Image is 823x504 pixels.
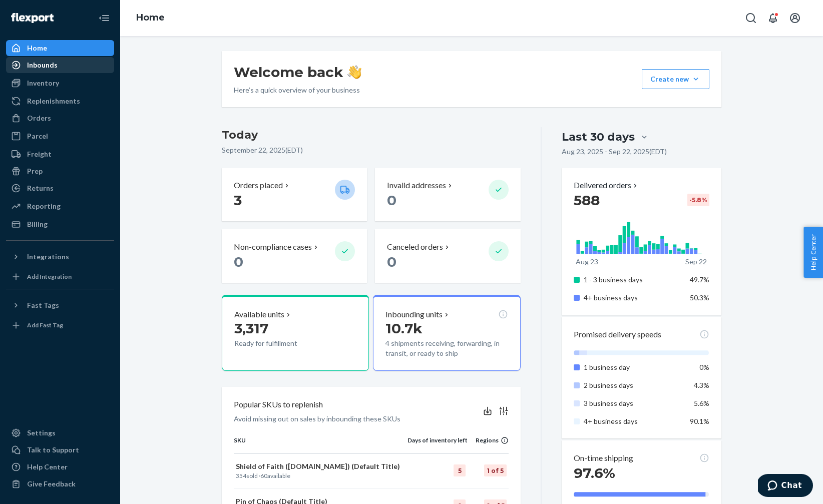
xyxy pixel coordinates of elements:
[260,472,267,479] span: 60
[6,180,114,196] a: Returns
[6,459,114,475] a: Help Center
[642,69,709,89] button: Create new
[584,362,682,372] p: 1 business day
[574,464,615,481] span: 97.6%
[468,436,509,444] div: Regions
[6,75,114,91] a: Inventory
[234,399,323,410] p: Popular SKUs to replenish
[136,12,165,23] a: Home
[584,416,682,426] p: 4+ business days
[387,180,446,191] p: Invalid addresses
[375,168,520,221] button: Invalid addresses 0
[562,147,667,157] p: Aug 23, 2025 - Sep 22, 2025 ( EDT )
[687,194,709,206] div: -5.8 %
[6,442,114,458] button: Talk to Support
[574,192,600,209] span: 588
[234,338,327,348] p: Ready for fulfillment
[94,8,114,28] button: Close Navigation
[741,8,761,28] button: Open Search Box
[6,476,114,492] button: Give Feedback
[785,8,805,28] button: Open account menu
[236,471,405,480] p: sold · available
[234,253,243,270] span: 0
[694,399,709,407] span: 5.6%
[407,436,468,453] th: Days of inventory left
[27,166,43,176] div: Prep
[27,219,48,229] div: Billing
[27,131,48,141] div: Parcel
[222,168,367,221] button: Orders placed 3
[574,329,661,340] p: Promised delivery speeds
[234,63,361,81] h1: Welcome back
[584,380,682,390] p: 2 business days
[27,428,56,438] div: Settings
[576,257,598,267] p: Aug 23
[685,257,707,267] p: Sep 22
[234,85,361,95] p: Here’s a quick overview of your business
[484,464,507,476] div: 1 of 5
[6,57,114,73] a: Inbounds
[222,295,369,371] button: Available units3,317Ready for fulfillment
[6,249,114,265] button: Integrations
[6,317,114,333] a: Add Fast Tag
[27,445,79,455] div: Talk to Support
[27,113,51,123] div: Orders
[574,452,633,464] p: On-time shipping
[758,474,813,499] iframe: Opens a widget where you can chat to one of our agents
[27,96,80,106] div: Replenishments
[27,183,54,193] div: Returns
[11,13,54,23] img: Flexport logo
[27,272,72,281] div: Add Integration
[454,464,466,476] div: 5
[234,320,268,337] span: 3,317
[6,297,114,313] button: Fast Tags
[234,309,284,320] p: Available units
[234,436,407,453] th: SKU
[6,40,114,56] a: Home
[234,241,312,253] p: Non-compliance cases
[27,321,63,329] div: Add Fast Tag
[6,93,114,109] a: Replenishments
[27,78,59,88] div: Inventory
[690,293,709,302] span: 50.3%
[387,192,396,209] span: 0
[234,192,242,209] span: 3
[373,295,520,371] button: Inbounding units10.7k4 shipments receiving, forwarding, in transit, or ready to ship
[6,128,114,144] a: Parcel
[27,300,59,310] div: Fast Tags
[222,145,521,155] p: September 22, 2025 ( EDT )
[6,146,114,162] a: Freight
[347,65,361,79] img: hand-wave emoji
[27,462,68,472] div: Help Center
[27,252,69,262] div: Integrations
[6,425,114,441] a: Settings
[6,216,114,232] a: Billing
[6,110,114,126] a: Orders
[694,381,709,389] span: 4.3%
[387,253,396,270] span: 0
[375,229,520,283] button: Canceled orders 0
[562,129,635,145] div: Last 30 days
[6,163,114,179] a: Prep
[387,241,443,253] p: Canceled orders
[27,201,61,211] div: Reporting
[6,269,114,285] a: Add Integration
[385,320,423,337] span: 10.7k
[27,60,58,70] div: Inbounds
[763,8,783,28] button: Open notifications
[584,275,682,285] p: 1 - 3 business days
[699,363,709,371] span: 0%
[234,180,283,191] p: Orders placed
[234,414,400,424] p: Avoid missing out on sales by inbounding these SKUs
[574,180,639,191] button: Delivered orders
[385,338,508,358] p: 4 shipments receiving, forwarding, in transit, or ready to ship
[584,293,682,303] p: 4+ business days
[128,4,173,33] ol: breadcrumbs
[222,229,367,283] button: Non-compliance cases 0
[222,127,521,143] h3: Today
[6,198,114,214] a: Reporting
[385,309,443,320] p: Inbounding units
[236,472,246,479] span: 354
[803,227,823,278] span: Help Center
